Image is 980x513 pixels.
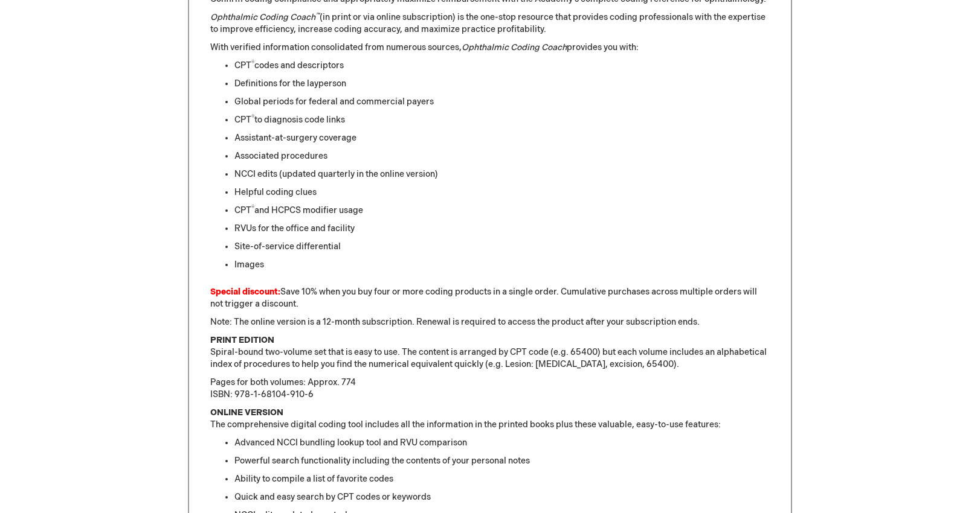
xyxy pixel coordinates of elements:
li: Quick and easy search by CPT codes or keywords [234,491,770,503]
p: Pages for both volumes: Approx. 774 ISBN: 978-1-68104-910-6 [210,377,770,401]
em: Ophthalmic Coding Coach [462,42,567,53]
p: Save 10% when you buy four or more coding products in a single order. Cumulative purchases across... [210,286,770,310]
li: Assistant-at-surgery coverage [234,132,770,144]
li: Advanced NCCI bundling lookup tool and RVU comparison [234,437,770,449]
strong: PRINT EDITION [210,335,274,345]
li: CPT and HCPCS modifier usage [234,205,770,217]
li: Site-of-service differential [234,241,770,253]
sup: ® [251,60,254,67]
sup: ™ [315,11,320,19]
strong: ONLINE VERSION [210,407,283,418]
li: Associated procedures [234,150,770,162]
li: Powerful search functionality including the contents of your personal notes [234,455,770,467]
li: RVUs for the office and facility [234,223,770,235]
li: NCCI edits (updated quarterly in the online version) [234,168,770,180]
p: Note: The online version is a 12-month subscription. Renewal is required to access the product af... [210,316,770,328]
li: Helpful coding clues [234,186,770,199]
sup: ® [251,114,254,121]
em: Ophthalmic Coding Coach [210,12,320,22]
p: (in print or via online subscription) is the one-stop resource that provides coding professionals... [210,11,770,36]
li: CPT to diagnosis code links [234,114,770,126]
li: Ability to compile a list of favorite codes [234,473,770,485]
li: Definitions for the layperson [234,78,770,90]
p: With verified information consolidated from numerous sources, provides you with: [210,42,770,54]
li: Global periods for federal and commercial payers [234,96,770,108]
li: Images [234,259,770,271]
p: Spiral-bound two-volume set that is easy to use. The content is arranged by CPT code (e.g. 65400)... [210,334,770,371]
p: The comprehensive digital coding tool includes all the information in the printed books plus thes... [210,407,770,431]
li: CPT codes and descriptors [234,60,770,72]
sup: ® [251,205,254,212]
strong: Special discount: [210,287,280,297]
